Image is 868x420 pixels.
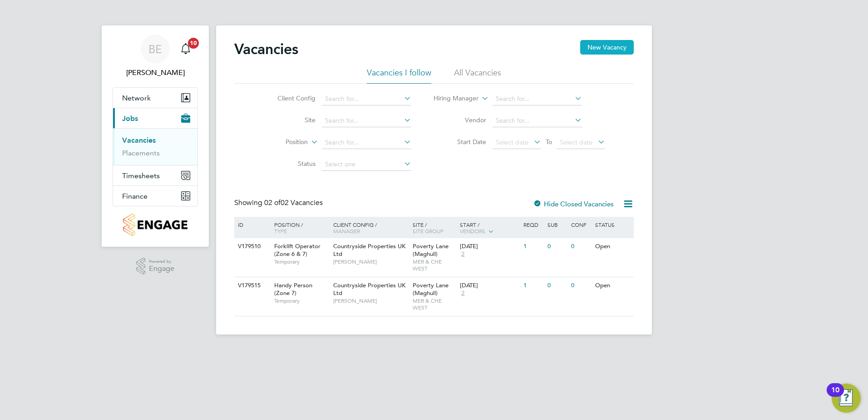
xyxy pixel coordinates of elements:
span: Network [122,94,151,102]
a: Placements [122,149,160,157]
a: Go to home page [113,214,198,236]
span: 02 of [264,198,281,207]
span: Countryside Properties UK Ltd [333,242,405,258]
a: Powered byEngage [136,258,175,275]
div: 0 [545,238,569,255]
span: Poverty Lane (Maghull) [413,281,449,297]
span: To [543,136,555,148]
div: 0 [569,238,592,255]
span: Select date [496,138,528,146]
span: Forklift Operator (Zone 6 & 7) [274,242,321,258]
input: Select one [322,158,411,171]
div: 1 [521,238,545,255]
span: Poverty Lane (Maghull) [413,242,449,258]
label: Status [263,160,316,168]
div: 10 [831,390,839,402]
a: BE[PERSON_NAME] [113,35,198,78]
label: Site [263,116,316,124]
span: Countryside Properties UK Ltd [333,281,405,297]
div: Start / [458,217,521,240]
div: Status [593,217,632,232]
a: Vacancies [122,136,156,145]
span: Handy Person (Zone 7) [274,281,312,297]
div: 1 [521,277,545,294]
input: Search for... [322,93,411,105]
span: Temporary [274,297,329,305]
nav: Main navigation [102,25,209,247]
div: 0 [569,277,592,294]
span: 2 [460,290,466,297]
li: Vacancies I follow [367,67,431,84]
label: Hide Closed Vacancies [533,200,614,208]
span: Vendors [460,227,485,235]
span: Billy Eadie [113,67,198,78]
div: Site / [410,217,458,239]
div: Client Config / [331,217,410,239]
span: Manager [333,227,360,235]
div: Showing [234,198,325,208]
span: Finance [122,192,148,200]
div: V179515 [236,277,267,294]
div: Open [593,238,632,255]
span: [PERSON_NAME] [333,258,408,265]
label: Position [256,138,308,147]
div: 0 [545,277,569,294]
div: [DATE] [460,282,519,290]
input: Search for... [493,115,582,127]
div: Conf [569,217,592,232]
div: Position / [267,217,331,239]
div: ID [236,217,267,232]
span: Type [274,227,287,235]
input: Search for... [322,136,411,149]
button: Timesheets [113,165,197,185]
span: [PERSON_NAME] [333,297,408,305]
span: MER & CHE WEST [413,297,456,311]
div: [DATE] [460,243,519,250]
span: Site Group [413,227,444,235]
input: Search for... [322,115,411,127]
div: Open [593,277,632,294]
div: Reqd [521,217,545,232]
span: Select date [560,138,592,146]
label: Vendor [434,116,486,124]
div: Sub [545,217,569,232]
label: Client Config [263,94,316,102]
a: 10 [177,35,195,64]
span: Timesheets [122,171,160,180]
li: All Vacancies [454,67,501,84]
span: 10 [188,38,199,49]
span: Powered by [149,258,174,265]
div: V179510 [236,238,267,255]
span: Temporary [274,258,329,265]
button: Open Resource Center, 10 new notifications [832,384,861,413]
span: 2 [460,250,466,258]
button: Network [113,88,197,108]
span: Engage [149,265,174,273]
img: countryside-properties-logo-retina.png [123,214,187,236]
span: BE [148,43,162,55]
label: Start Date [434,138,486,146]
button: Finance [113,186,197,206]
span: 02 Vacancies [264,198,323,207]
button: Jobs [113,108,197,128]
h2: Vacancies [234,40,298,58]
span: Jobs [122,114,138,123]
span: MER & CHE WEST [413,258,456,272]
button: New Vacancy [580,40,634,55]
input: Search for... [493,93,582,105]
label: Hiring Manager [426,94,478,103]
div: Jobs [113,128,197,165]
